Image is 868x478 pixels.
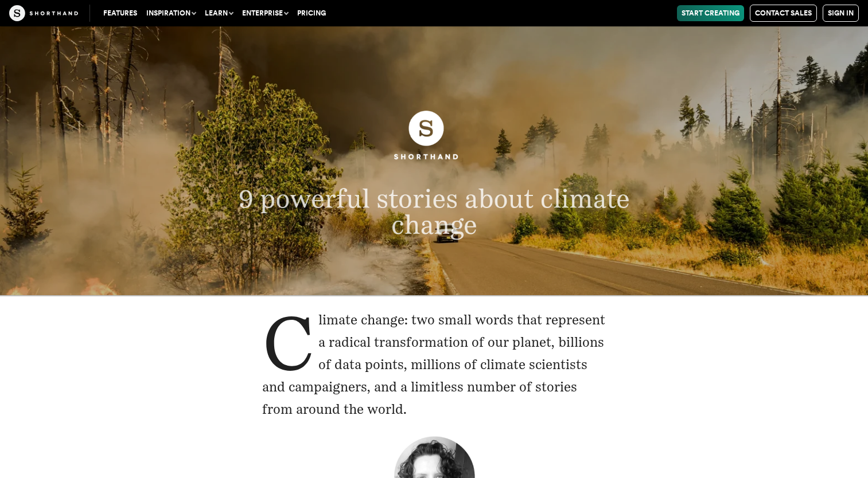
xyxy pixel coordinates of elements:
button: Enterprise [238,5,293,21]
a: Sign in [823,5,859,22]
a: Contact Sales [750,5,817,22]
button: Inspiration [142,5,200,21]
button: Learn [200,5,238,21]
span: 9 powerful stories about climate change [239,183,630,240]
a: Start Creating [677,5,744,21]
img: The Craft [9,5,78,21]
a: Pricing [293,5,330,21]
a: Features [99,5,142,21]
p: Climate change: two small words that represent a radical transformation of our planet, billions o... [262,309,606,421]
